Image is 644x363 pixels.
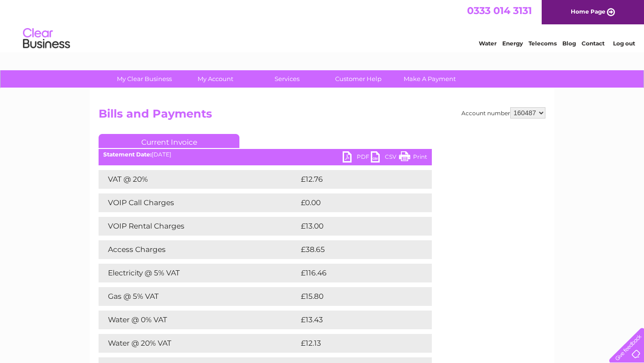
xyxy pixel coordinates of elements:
[99,217,299,236] td: VOIP Rental Charges
[502,40,523,47] a: Energy
[99,151,432,158] div: [DATE]
[106,70,183,88] a: My Clear Business
[299,311,412,329] td: £13.43
[103,151,152,158] b: Statement Date:
[613,40,635,47] a: Log out
[343,151,371,165] a: PDF
[99,334,299,353] td: Water @ 20% VAT
[299,170,412,189] td: £12.76
[101,5,544,45] div: Clear Business is a trading name of Verastar Limited (registered in [GEOGRAPHIC_DATA] No. 3667643...
[99,240,299,259] td: Access Charges
[320,70,397,88] a: Customer Help
[177,70,254,88] a: My Account
[371,151,399,165] a: CSV
[391,70,468,88] a: Make A Payment
[467,5,532,16] a: 0333 014 3131
[299,287,412,306] td: £15.80
[399,151,427,165] a: Print
[529,40,557,47] a: Telecoms
[299,217,412,236] td: £13.00
[99,134,239,148] a: Current Invoice
[99,264,299,282] td: Electricity @ 5% VAT
[299,264,414,282] td: £116.46
[461,107,545,119] div: Account number
[99,170,299,189] td: VAT @ 20%
[479,40,497,47] a: Water
[99,311,299,329] td: Water @ 0% VAT
[99,193,299,212] td: VOIP Call Charges
[562,40,576,47] a: Blog
[299,240,413,259] td: £38.65
[299,334,411,353] td: £12.13
[99,107,545,125] h2: Bills and Payments
[23,24,70,53] img: logo.png
[248,70,326,88] a: Services
[299,193,410,212] td: £0.00
[99,287,299,306] td: Gas @ 5% VAT
[582,40,605,47] a: Contact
